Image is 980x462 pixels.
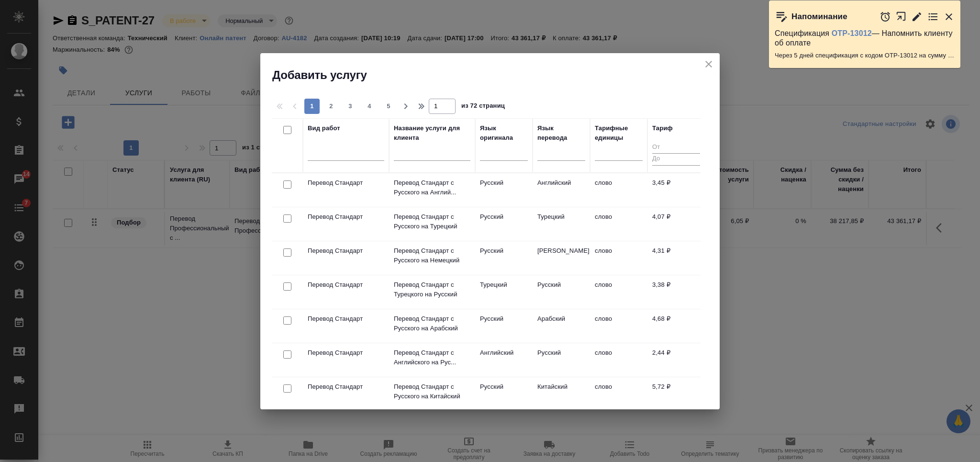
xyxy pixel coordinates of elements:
[590,241,647,275] td: слово
[362,101,377,111] span: 4
[475,343,533,377] td: Английский
[308,246,384,256] p: Перевод Стандарт
[308,212,384,222] p: Перевод Стандарт
[394,314,470,333] p: Перевод Стандарт с Русского на Арабский
[461,100,505,114] span: из 72 страниц
[343,99,358,114] button: 3
[652,124,673,133] div: Тариф
[480,124,528,143] div: Язык оригинала
[308,382,384,392] p: Перевод Стандарт
[647,241,705,275] td: 4,31 ₽
[652,142,700,154] input: От
[272,68,720,83] h2: Добавить услугу
[647,207,705,241] td: 4,07 ₽
[343,101,358,111] span: 3
[533,377,590,411] td: Китайский
[590,275,647,309] td: слово
[362,99,377,114] button: 4
[475,241,533,275] td: Русский
[702,57,716,71] button: close
[394,178,470,197] p: Перевод Стандарт с Русского на Англий...
[475,207,533,241] td: Русский
[647,173,705,207] td: 3,45 ₽
[832,29,872,37] a: OTP-13012
[943,11,955,23] button: Закрыть
[475,173,533,207] td: Русский
[323,101,339,111] span: 2
[590,377,647,411] td: слово
[308,314,384,324] p: Перевод Стандарт
[927,11,939,23] button: Перейти в todo
[308,280,384,290] p: Перевод Стандарт
[590,343,647,377] td: слово
[590,173,647,207] td: слово
[394,124,470,143] div: Название услуги для клиента
[647,275,705,309] td: 3,38 ₽
[394,382,470,401] p: Перевод Стандарт с Русского на Китайский
[394,212,470,231] p: Перевод Стандарт с Русского на Турецкий
[394,280,470,299] p: Перевод Стандарт с Турецкого на Русский
[652,153,700,165] input: До
[533,343,590,377] td: Русский
[323,99,339,114] button: 2
[896,6,907,27] button: Открыть в новой вкладке
[647,343,705,377] td: 2,44 ₽
[475,275,533,309] td: Турецкий
[533,173,590,207] td: Английский
[308,124,340,133] div: Вид работ
[308,178,384,188] p: Перевод Стандарт
[381,101,396,111] span: 5
[775,51,955,60] p: Через 5 дней спецификация с кодом OTP-13012 на сумму 29678.19 RUB будет просрочена
[647,309,705,343] td: 4,68 ₽
[537,124,585,143] div: Язык перевода
[308,348,384,358] p: Перевод Стандарт
[381,99,396,114] button: 5
[775,29,955,48] p: Спецификация — Напомнить клиенту об оплате
[394,348,470,367] p: Перевод Стандарт с Английского на Рус...
[911,11,923,23] button: Редактировать
[880,11,891,23] button: Отложить
[475,309,533,343] td: Русский
[533,241,590,275] td: [PERSON_NAME]
[595,124,643,143] div: Тарифные единицы
[533,309,590,343] td: Арабский
[791,12,847,22] p: Напоминание
[533,207,590,241] td: Турецкий
[647,377,705,411] td: 5,72 ₽
[475,377,533,411] td: Русский
[590,207,647,241] td: слово
[394,246,470,265] p: Перевод Стандарт с Русского на Немецкий
[533,275,590,309] td: Русский
[590,309,647,343] td: слово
